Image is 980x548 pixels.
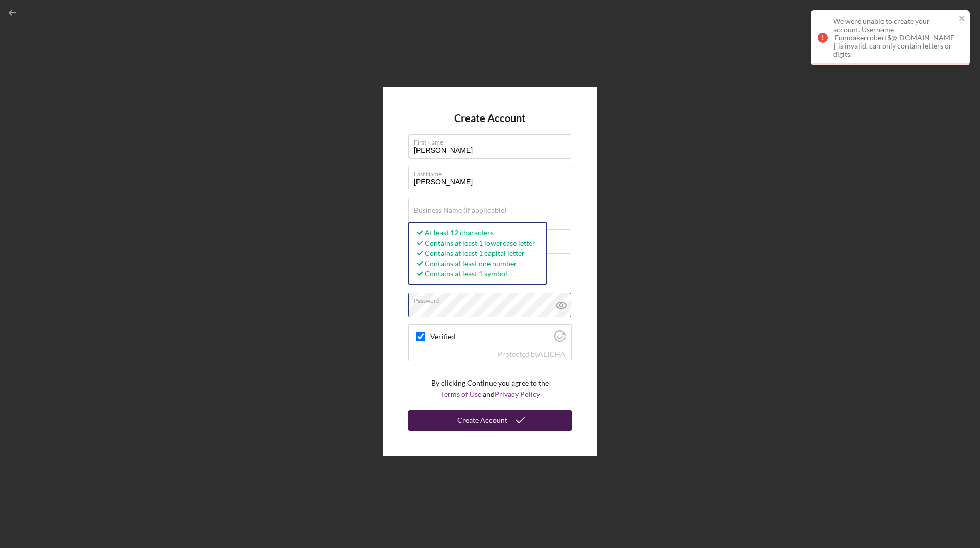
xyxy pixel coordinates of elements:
[414,228,535,238] div: At least 12 characters
[498,350,566,359] div: Protected by
[959,14,966,24] button: close
[457,410,507,431] div: Create Account
[430,332,551,341] label: Verified
[414,238,535,248] div: Contains at least 1 lowercase letter
[414,206,506,215] label: Business Name (if applicable)
[414,258,535,269] div: Contains at least one number
[554,335,566,343] a: Visit Altcha.org
[833,17,955,58] div: We were unable to create your account. Username 'Funmakerrobert$@[DOMAIN_NAME]' is invalid, can o...
[414,293,571,304] label: Password
[440,390,481,398] a: Terms of Use
[431,377,549,400] p: By clicking Continue you agree to the and
[414,166,571,178] label: Last Name
[495,390,540,398] a: Privacy Policy
[538,350,566,359] a: Visit Altcha.org
[414,269,535,279] div: Contains at least 1 symbol
[414,135,571,146] label: First Name
[454,112,526,124] h4: Create Account
[408,410,572,431] button: Create Account
[414,248,535,258] div: Contains at least 1 capital letter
